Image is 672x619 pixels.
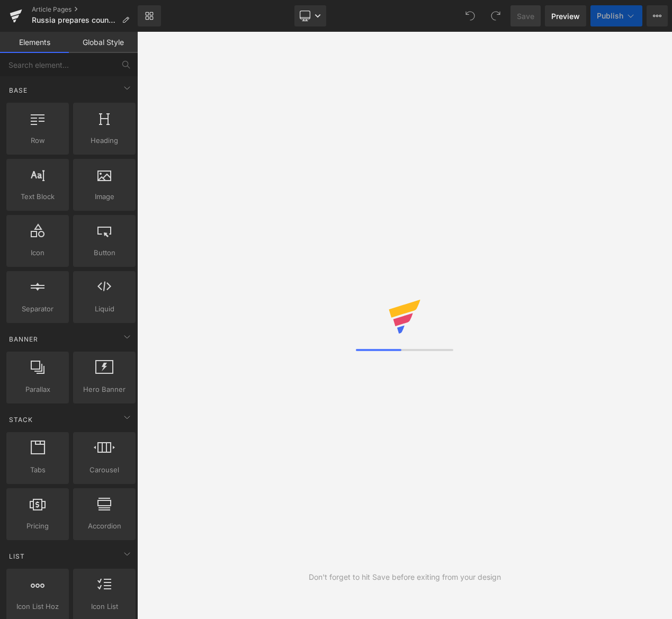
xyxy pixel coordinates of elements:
[590,5,642,26] button: Publish
[10,601,66,612] span: Icon List Hoz
[138,5,161,26] a: New Library
[76,384,132,395] span: Hero Banner
[485,5,506,26] button: Redo
[8,551,26,561] span: List
[76,135,132,146] span: Heading
[76,247,132,258] span: Button
[309,571,501,583] div: Don't forget to hit Save before exiting from your design
[647,5,668,26] button: More
[551,11,580,22] span: Preview
[545,5,586,26] a: Preview
[10,464,66,476] span: Tabs
[76,303,132,315] span: Liquid
[10,303,66,315] span: Separator
[10,384,66,395] span: Parallax
[32,5,138,14] a: Article Pages
[8,334,39,344] span: Banner
[32,16,118,24] span: Russia prepares counteroffensive with 50,000 troops
[10,135,66,146] span: Row
[76,191,132,202] span: Image
[10,247,66,258] span: Icon
[8,85,29,95] span: Base
[76,521,132,532] span: Accordion
[10,191,66,202] span: Text Block
[460,5,481,26] button: Undo
[517,11,534,22] span: Save
[76,464,132,476] span: Carousel
[597,12,623,20] span: Publish
[69,32,138,53] a: Global Style
[76,601,132,612] span: Icon List
[8,415,34,425] span: Stack
[10,521,66,532] span: Pricing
